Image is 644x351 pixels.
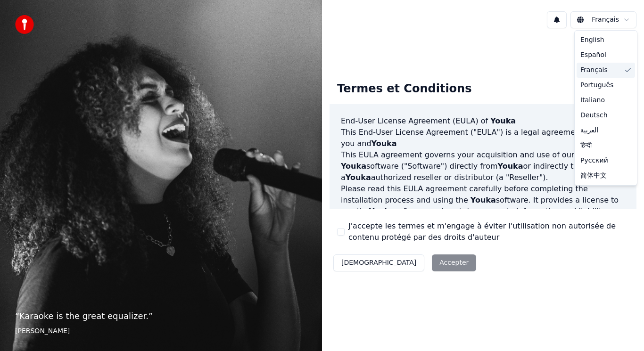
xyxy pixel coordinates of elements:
span: 简体中文 [580,171,607,180]
span: Français [580,65,608,75]
span: हिन्दी [580,141,592,150]
span: English [580,35,604,45]
span: Español [580,50,606,60]
span: Deutsch [580,111,608,120]
span: Italiano [580,96,605,105]
span: العربية [580,126,598,135]
span: Português [580,81,613,90]
span: Русский [580,156,608,165]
